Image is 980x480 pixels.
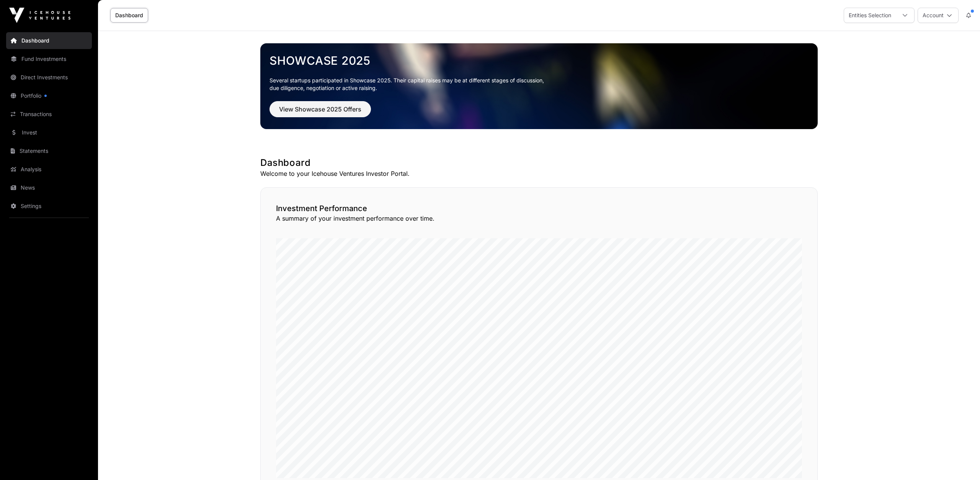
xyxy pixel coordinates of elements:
[279,105,361,114] span: View Showcase 2025 Offers
[276,214,802,223] p: A summary of your investment performance over time.
[276,203,802,214] h2: Investment Performance
[9,8,70,23] img: Icehouse Ventures Logo
[6,51,92,67] a: Fund Investments
[844,8,896,23] div: Entities Selection
[6,161,92,178] a: Analysis
[110,8,148,23] a: Dashboard
[6,69,92,86] a: Direct Investments
[6,198,92,215] a: Settings
[260,169,818,178] p: Welcome to your Icehouse Ventures Investor Portal.
[269,54,808,67] a: Showcase 2025
[6,32,92,49] a: Dashboard
[260,43,818,129] img: Showcase 2025
[6,124,92,141] a: Invest
[269,77,808,92] p: Several startups participated in Showcase 2025. Their capital raises may be at different stages o...
[269,109,371,116] a: View Showcase 2025 Offers
[6,87,92,104] a: Portfolio
[6,179,92,196] a: News
[6,143,92,159] a: Statements
[6,106,92,123] a: Transactions
[260,157,818,169] h1: Dashboard
[918,8,959,23] button: Account
[269,101,371,117] button: View Showcase 2025 Offers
